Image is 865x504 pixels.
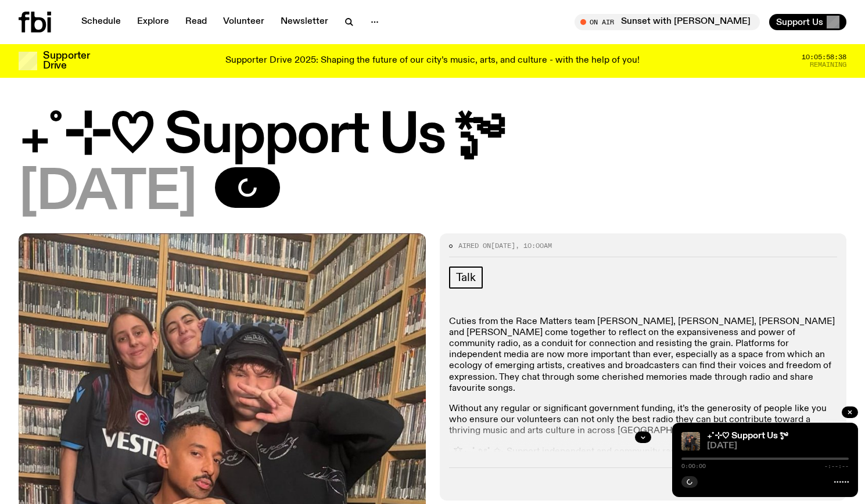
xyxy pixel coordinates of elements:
[74,14,128,30] a: Schedule
[449,404,838,437] p: Without any regular or significant government funding, it’s the generosity of people like you who...
[802,54,846,60] span: 10:05:58:38
[776,17,823,27] span: Support Us
[458,241,491,250] span: Aired on
[178,14,214,30] a: Read
[515,241,552,250] span: , 10:00am
[216,14,271,30] a: Volunteer
[130,14,176,30] a: Explore
[769,14,846,30] button: Support Us
[707,442,849,451] span: [DATE]
[707,431,788,441] a: ₊˚⊹♡ Support Us *ೃ༄
[449,267,483,289] a: Talk
[19,167,196,219] span: [DATE]
[456,271,476,284] span: Talk
[681,463,706,469] span: 0:00:00
[225,56,640,66] p: Supporter Drive 2025: Shaping the future of our city’s music, arts, and culture - with the help o...
[824,463,849,469] span: -:--:--
[810,62,846,68] span: Remaining
[19,110,846,163] h1: ₊˚⊹♡ Support Us *ೃ༄
[491,241,515,250] span: [DATE]
[43,51,89,71] h3: Supporter Drive
[274,14,335,30] a: Newsletter
[575,14,760,30] button: On AirSunset with [PERSON_NAME]
[449,316,838,394] p: Cuties from the Race Matters team [PERSON_NAME], [PERSON_NAME], [PERSON_NAME] and [PERSON_NAME] c...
